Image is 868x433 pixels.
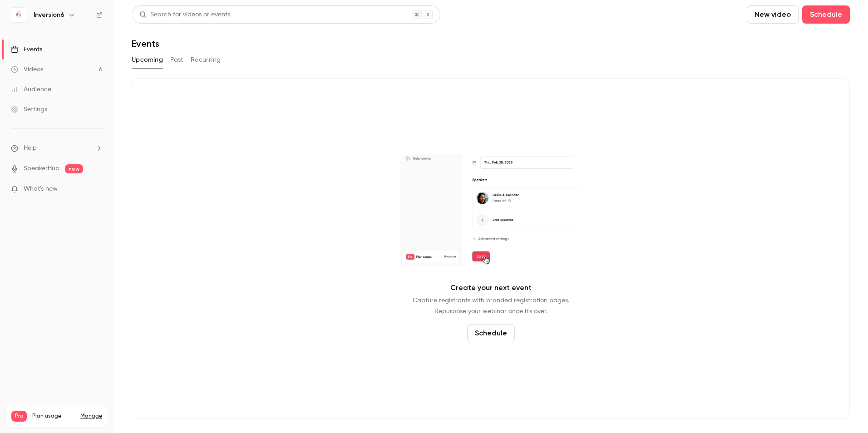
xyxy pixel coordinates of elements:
[24,164,59,173] a: SpeakerHub
[65,164,83,173] span: new
[11,85,51,94] div: Audience
[413,295,569,317] p: Capture registrants with branded registration pages. Repurpose your webinar once it's over.
[32,413,75,420] span: Plan usage
[132,53,163,67] button: Upcoming
[11,65,43,74] div: Videos
[34,10,64,20] h6: Inversion6
[11,8,26,22] img: Inversion6
[24,184,58,194] span: What's new
[802,5,850,24] button: Schedule
[11,411,27,422] span: Pro
[747,5,799,24] button: New video
[92,185,103,193] iframe: Noticeable Trigger
[24,143,37,153] span: Help
[80,413,102,420] a: Manage
[11,143,103,153] li: help-dropdown-opener
[11,105,47,114] div: Settings
[170,53,183,67] button: Past
[11,45,42,54] div: Events
[191,53,221,67] button: Recurring
[132,38,159,49] h1: Events
[467,324,515,342] button: Schedule
[139,10,230,20] div: Search for videos or events
[450,282,532,293] p: Create your next event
